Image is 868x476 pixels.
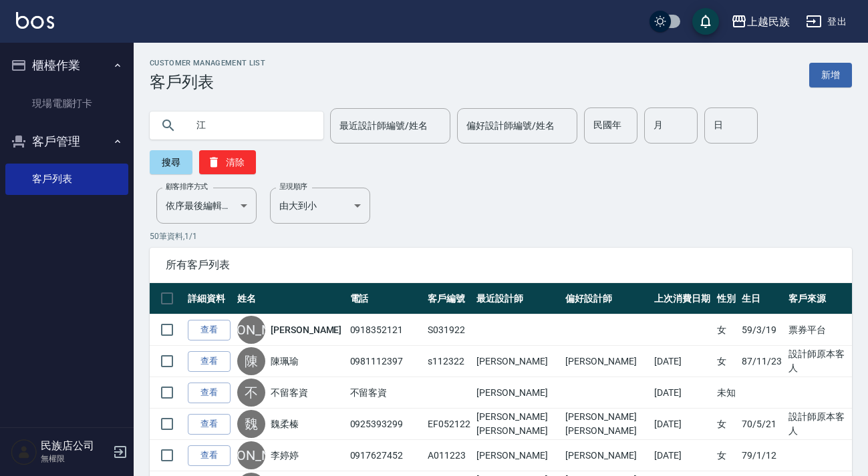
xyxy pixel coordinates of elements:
[150,73,265,91] h3: 客戶列表
[424,314,474,346] td: S031922
[150,150,192,174] button: 搜尋
[562,409,651,440] td: [PERSON_NAME][PERSON_NAME]
[651,377,714,409] td: [DATE]
[347,283,424,314] th: 電話
[651,346,714,377] td: [DATE]
[785,346,852,377] td: 設計師原本客人
[188,320,231,340] a: 查看
[801,9,852,34] button: 登出
[562,283,651,314] th: 偏好設計師
[424,440,474,471] td: A011223
[726,8,795,35] button: 上越民族
[473,283,562,314] th: 最近設計師
[156,188,257,224] div: 依序最後編輯時間
[714,409,739,440] td: 女
[5,88,128,119] a: 現場電腦打卡
[5,164,128,194] a: 客戶列表
[714,314,739,346] td: 女
[738,314,785,346] td: 59/3/19
[271,323,341,336] a: [PERSON_NAME]
[714,377,739,409] td: 未知
[237,379,265,407] div: 不
[271,449,299,462] a: 李婷婷
[651,409,714,440] td: [DATE]
[692,8,719,35] button: save
[11,439,37,465] img: Person
[738,346,785,377] td: 87/11/23
[41,439,109,453] h5: 民族店公司
[562,440,651,471] td: [PERSON_NAME]
[237,316,265,344] div: [PERSON_NAME]
[188,445,231,466] a: 查看
[188,414,231,435] a: 查看
[270,188,370,224] div: 由大到小
[199,150,256,174] button: 清除
[150,59,265,67] h2: Customer Management List
[714,283,739,314] th: 性別
[473,346,562,377] td: [PERSON_NAME]
[271,354,299,368] a: 陳珮瑜
[347,440,424,471] td: 0917627452
[473,409,562,440] td: [PERSON_NAME][PERSON_NAME]
[473,377,562,409] td: [PERSON_NAME]
[747,13,790,30] div: 上越民族
[424,346,474,377] td: s112322
[5,48,128,83] button: 櫃檯作業
[347,377,424,409] td: 不留客資
[473,440,562,471] td: [PERSON_NAME]
[424,283,474,314] th: 客戶編號
[347,346,424,377] td: 0981112397
[651,440,714,471] td: [DATE]
[809,63,852,87] a: 新增
[738,283,785,314] th: 生日
[279,182,307,192] label: 呈現順序
[562,346,651,377] td: [PERSON_NAME]
[237,441,265,469] div: [PERSON_NAME]
[184,283,234,314] th: 詳細資料
[714,440,739,471] td: 女
[714,346,739,377] td: 女
[166,182,208,192] label: 顧客排序方式
[785,314,852,346] td: 票券平台
[424,409,474,440] td: EF052122
[41,453,109,465] p: 無權限
[234,283,347,314] th: 姓名
[271,417,299,431] a: 魏柔榛
[188,351,231,372] a: 查看
[271,386,308,399] a: 不留客資
[166,258,836,272] span: 所有客戶列表
[651,283,714,314] th: 上次消費日期
[187,107,313,144] input: 搜尋關鍵字
[237,347,265,375] div: 陳
[347,409,424,440] td: 0925393299
[785,409,852,440] td: 設計師原本客人
[16,12,54,29] img: Logo
[150,230,852,242] p: 50 筆資料, 1 / 1
[237,410,265,438] div: 魏
[785,283,852,314] th: 客戶來源
[5,124,128,159] button: 客戶管理
[347,314,424,346] td: 0918352121
[738,409,785,440] td: 70/5/21
[738,440,785,471] td: 79/1/12
[188,383,231,403] a: 查看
